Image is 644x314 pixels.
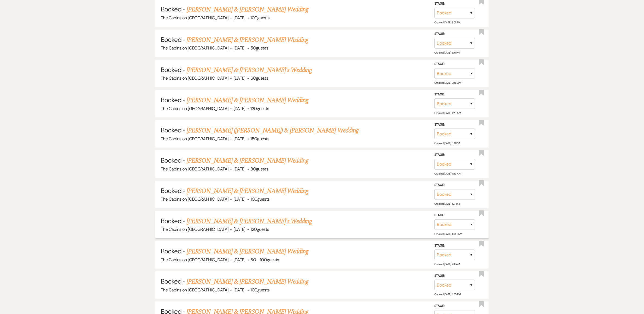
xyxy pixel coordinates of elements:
span: Booked [161,277,181,285]
span: [DATE] [234,136,246,142]
span: The Cabins on [GEOGRAPHIC_DATA] [161,45,228,51]
span: The Cabins on [GEOGRAPHIC_DATA] [161,75,228,81]
span: [DATE] [234,45,246,51]
span: The Cabins on [GEOGRAPHIC_DATA] [161,287,228,293]
span: Booked [161,66,181,74]
span: The Cabins on [GEOGRAPHIC_DATA] [161,257,228,263]
span: Booked [161,247,181,255]
span: The Cabins on [GEOGRAPHIC_DATA] [161,15,228,21]
label: Stage: [434,1,475,7]
span: Booked [161,126,181,134]
span: 130 guests [250,106,269,111]
label: Stage: [434,273,475,279]
label: Stage: [434,122,475,128]
span: 150 guests [250,136,269,142]
span: 50 guests [250,45,268,51]
a: [PERSON_NAME] & [PERSON_NAME]'s Wedding [187,216,312,226]
span: Created: [DATE] 11:45 AM [434,172,461,175]
span: Created: [DATE] 4:35 PM [434,293,461,296]
label: Stage: [434,92,475,98]
span: 100 guests [250,15,269,21]
span: Created: [DATE] 10:39 AM [434,232,462,236]
span: The Cabins on [GEOGRAPHIC_DATA] [161,136,228,142]
span: [DATE] [234,106,246,111]
span: 80 guests [250,166,268,172]
span: [DATE] [234,15,246,21]
span: Booked [161,186,181,195]
span: The Cabins on [GEOGRAPHIC_DATA] [161,166,228,172]
span: 100 guests [250,196,269,202]
label: Stage: [434,61,475,67]
a: [PERSON_NAME] ([PERSON_NAME]) & [PERSON_NAME] Wedding [187,126,359,135]
span: Created: [DATE] 3:01 PM [434,21,460,24]
span: Booked [161,217,181,225]
label: Stage: [434,303,475,309]
span: Booked [161,5,181,13]
span: [DATE] [234,166,246,172]
span: The Cabins on [GEOGRAPHIC_DATA] [161,226,228,232]
span: Booked [161,96,181,104]
span: Created: [DATE] 3:16 PM [434,51,460,54]
a: [PERSON_NAME] & [PERSON_NAME] Wedding [187,247,308,256]
span: 120 guests [250,226,269,232]
span: 60 guests [250,75,268,81]
span: [DATE] [234,196,246,202]
a: [PERSON_NAME] & [PERSON_NAME] Wedding [187,95,308,105]
label: Stage: [434,243,475,248]
span: [DATE] [234,287,246,293]
span: [DATE] [234,75,246,81]
span: The Cabins on [GEOGRAPHIC_DATA] [161,106,228,111]
span: [DATE] [234,226,246,232]
span: Created: [DATE] 9:58 AM [434,81,461,85]
span: Created: [DATE] 11:26 AM [434,111,461,115]
span: Created: [DATE] 7:31 AM [434,262,460,266]
label: Stage: [434,212,475,218]
label: Stage: [434,31,475,37]
a: [PERSON_NAME] & [PERSON_NAME] Wedding [187,186,308,196]
label: Stage: [434,152,475,158]
a: [PERSON_NAME] & [PERSON_NAME]'s Wedding [187,65,312,75]
a: [PERSON_NAME] & [PERSON_NAME] Wedding [187,35,308,45]
span: 80 - 100 guests [250,257,279,263]
a: [PERSON_NAME] & [PERSON_NAME] Wedding [187,5,308,14]
span: 100 guests [250,287,269,293]
span: [DATE] [234,257,246,263]
span: Created: [DATE] 3:41 PM [434,141,460,145]
a: [PERSON_NAME] & [PERSON_NAME] Wedding [187,156,308,166]
span: Booked [161,156,181,164]
span: The Cabins on [GEOGRAPHIC_DATA] [161,196,228,202]
span: Created: [DATE] 1:27 PM [434,202,460,206]
label: Stage: [434,182,475,188]
a: [PERSON_NAME] & [PERSON_NAME] Wedding [187,277,308,287]
span: Booked [161,35,181,44]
